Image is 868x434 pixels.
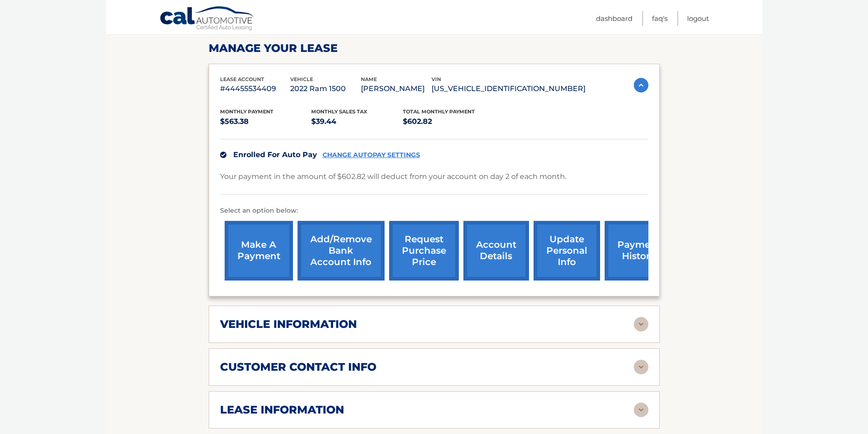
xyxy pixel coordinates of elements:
[311,115,403,128] p: $39.44
[298,221,385,281] a: Add/Remove bank account info
[403,108,475,115] span: Total Monthly Payment
[634,317,648,332] img: accordion-rest.svg
[220,403,344,417] h2: lease information
[220,108,273,115] span: Monthly Payment
[159,6,255,32] a: Cal Automotive
[687,11,709,26] a: Logout
[220,317,357,331] h2: vehicle information
[634,360,648,374] img: accordion-rest.svg
[220,76,264,82] span: lease account
[220,152,226,158] img: check.svg
[220,82,291,95] p: #44455534409
[220,115,312,128] p: $563.38
[634,78,648,92] img: accordion-active.svg
[389,221,459,281] a: request purchase price
[596,11,632,26] a: Dashboard
[225,221,293,281] a: make a payment
[634,403,648,417] img: accordion-rest.svg
[233,150,317,159] span: Enrolled For Auto Pay
[323,151,420,159] a: CHANGE AUTOPAY SETTINGS
[361,76,377,82] span: name
[220,170,566,183] p: Your payment in the amount of $602.82 will deduct from your account on day 2 of each month.
[209,41,660,55] h2: Manage Your Lease
[431,82,586,95] p: [US_VEHICLE_IDENTIFICATION_NUMBER]
[403,115,494,128] p: $602.82
[290,82,361,95] p: 2022 Ram 1500
[605,221,673,281] a: payment history
[220,360,376,374] h2: customer contact info
[290,76,313,82] span: vehicle
[311,108,367,115] span: Monthly sales Tax
[361,82,431,95] p: [PERSON_NAME]
[652,11,668,26] a: FAQ's
[431,76,441,82] span: vin
[220,205,648,216] p: Select an option below:
[534,221,600,281] a: update personal info
[463,221,529,281] a: account details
